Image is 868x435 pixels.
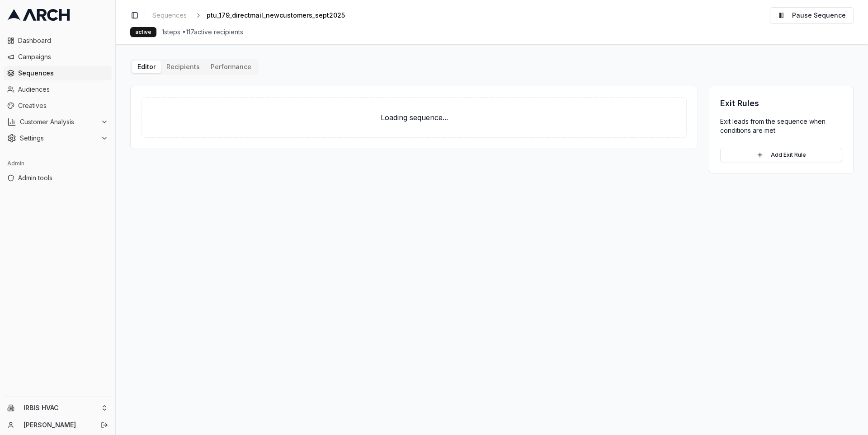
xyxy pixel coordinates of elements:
span: ptu_179_directmail_newcustomers_sept2025 [207,11,345,20]
button: Log out [98,419,111,431]
nav: breadcrumb [149,9,359,22]
button: Settings [4,131,112,145]
span: Settings [20,134,97,143]
a: Audiences [4,82,112,97]
span: Customer Analysis [20,117,97,126]
h3: Exit Rules [720,97,842,110]
button: Editor [132,61,161,73]
button: Recipients [161,61,205,73]
span: Sequences [152,11,187,20]
a: Campaigns [4,50,112,64]
p: Exit leads from the sequence when conditions are met [720,117,842,135]
a: [PERSON_NAME] [24,421,91,430]
a: Sequences [4,66,112,80]
span: 1 steps • 117 active recipients [162,28,243,37]
p: Loading sequence... [156,112,672,123]
div: Admin [4,156,112,171]
a: Creatives [4,98,112,113]
span: Admin tools [18,173,108,182]
span: Audiences [18,85,108,94]
button: Add Exit Rule [720,148,842,162]
a: Admin tools [4,171,112,185]
span: Sequences [18,69,108,78]
a: Sequences [149,9,190,22]
span: Campaigns [18,52,108,61]
span: Dashboard [18,36,108,45]
button: Customer Analysis [4,115,112,129]
span: Creatives [18,101,108,110]
span: IRBIS HVAC [24,404,97,412]
button: Performance [205,61,257,73]
button: Pause Sequence [770,7,854,23]
a: Dashboard [4,33,112,48]
div: active [130,27,156,37]
button: IRBIS HVAC [4,401,112,415]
